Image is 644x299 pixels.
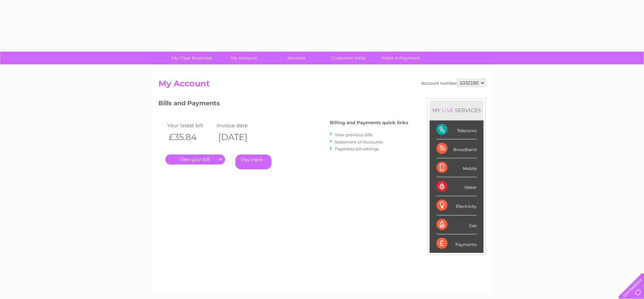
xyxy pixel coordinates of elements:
div: Gas [436,215,477,234]
td: Your latest bill [165,121,215,130]
a: Statement of Accounts [335,139,383,145]
h3: Bills and Payments [158,98,408,110]
div: Mobile [436,158,477,177]
th: £35.84 [165,130,215,144]
div: Broadband [436,139,477,158]
a: My Clear Business [164,52,220,64]
div: MY SERVICES [430,100,484,120]
td: Invoice date [215,121,264,130]
div: Account number [421,79,486,87]
a: Paperless bill settings [335,146,379,151]
div: Telecoms [436,120,477,139]
a: Customer Help [320,52,377,64]
div: Payments [436,234,477,253]
th: [DATE] [215,130,264,144]
a: . [165,154,225,164]
a: Services [268,52,325,64]
a: My Account [216,52,273,64]
h2: My Account [158,79,486,92]
div: Water [436,177,477,196]
h4: Billing and Payments quick links [330,120,408,125]
a: Make A Payment [373,52,429,64]
div: Electricity [436,196,477,215]
a: Pay Here [235,154,271,169]
div: LIVE [441,107,455,114]
a: View previous bills [335,132,373,137]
